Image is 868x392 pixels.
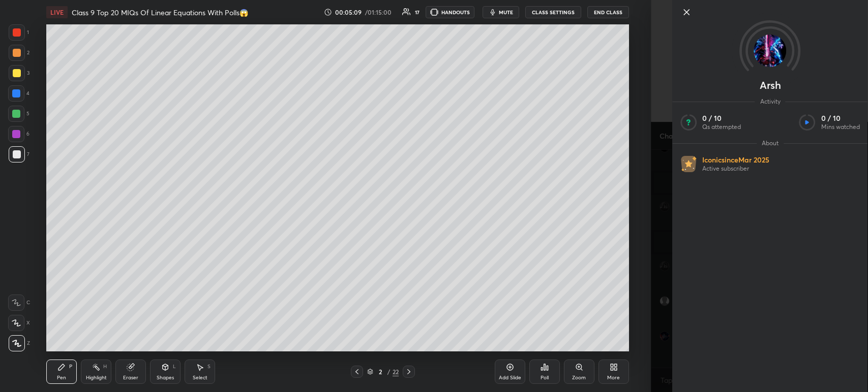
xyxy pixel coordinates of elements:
[57,375,66,380] div: Pen
[415,10,420,15] div: 17
[69,364,72,369] div: P
[821,114,860,123] p: 0 / 10
[702,123,741,131] p: Qs attempted
[572,375,586,380] div: Zoom
[72,8,248,17] h4: Class 9 Top 20 MIQs Of Linear Equations With Polls😱
[587,6,629,18] button: End Class
[8,315,30,331] div: X
[9,65,29,81] div: 3
[702,114,741,123] p: 0 / 10
[46,6,68,18] div: LIVE
[123,375,138,380] div: Eraser
[9,146,29,162] div: 7
[193,375,207,380] div: Select
[760,81,781,89] p: Arsh
[499,9,513,16] span: mute
[157,375,174,380] div: Shapes
[754,35,787,67] img: 7e75085205124e9899b568e08ad6036d.jpg
[387,369,391,375] div: /
[8,295,30,311] div: C
[755,97,786,106] span: Activity
[9,45,29,61] div: 2
[8,85,29,102] div: 4
[607,375,620,380] div: More
[8,106,29,122] div: 5
[86,375,107,380] div: Highlight
[207,364,211,369] div: S
[525,6,581,18] button: CLASS SETTINGS
[9,335,30,351] div: Z
[702,155,769,165] p: Iconic since Mar 2025
[173,364,176,369] div: L
[426,6,474,18] button: HANDOUTS
[821,123,860,131] p: Mins watched
[499,375,521,380] div: Add Slide
[541,375,549,380] div: Poll
[483,6,519,18] button: mute
[757,139,784,147] span: About
[375,369,385,375] div: 2
[702,165,769,173] p: Active subscriber
[103,364,107,369] div: H
[8,126,29,142] div: 6
[9,24,29,41] div: 1
[393,367,399,376] div: 22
